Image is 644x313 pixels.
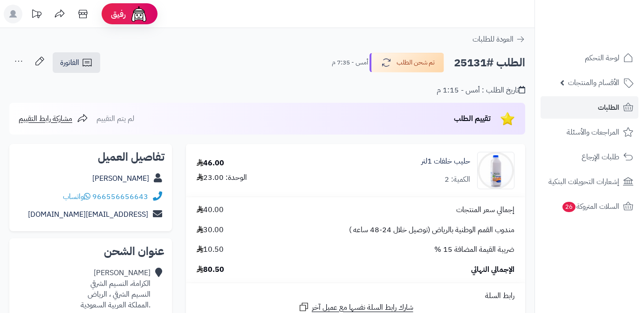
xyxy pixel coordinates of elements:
span: 80.50 [197,264,224,275]
div: الكمية: 2 [445,174,470,185]
div: الوحدة: 23.00 [197,172,247,183]
span: إجمالي سعر المنتجات [456,205,514,215]
a: 966556656643 [92,191,148,202]
a: الطلبات [541,96,638,119]
span: رفيق [111,8,126,20]
a: الفاتورة [53,52,100,73]
h2: عنوان الشحن [17,246,164,257]
span: مشاركة رابط التقييم [19,113,72,124]
span: لم يتم التقييم [96,113,134,124]
span: 40.00 [197,205,224,215]
span: الطلبات [598,101,619,114]
a: واتساب [63,191,90,202]
span: طلبات الإرجاع [582,150,619,164]
a: [PERSON_NAME] [92,173,149,184]
span: 26 [562,201,576,213]
a: المراجعات والأسئلة [541,121,638,143]
span: الإجمالي النهائي [471,264,514,275]
span: العودة للطلبات [473,34,514,45]
img: ai-face.png [130,5,148,23]
h2: الطلب #25131 [454,53,525,72]
a: تحديثات المنصة [25,5,48,26]
span: إشعارات التحويلات البنكية [548,175,619,188]
span: الفاتورة [60,57,79,68]
a: إشعارات التحويلات البنكية [541,171,638,193]
span: لوحة التحكم [585,51,619,64]
a: السلات المتروكة26 [541,195,638,218]
img: logo-2.png [581,7,635,27]
a: مشاركة رابط التقييم [19,113,88,124]
span: 10.50 [197,244,224,255]
span: المراجعات والأسئلة [567,126,619,139]
a: طلبات الإرجاع [541,146,638,168]
a: حليب خلفات 1لتر [421,156,470,167]
small: أمس - 7:35 م [332,58,368,67]
img: 1696968873-27-90x90.jpg [478,152,514,189]
span: الأقسام والمنتجات [568,76,619,89]
div: 46.00 [197,158,224,169]
div: تاريخ الطلب : أمس - 1:15 م [437,85,525,96]
h2: تفاصيل العميل [17,151,164,163]
span: مندوب القمم الوطنية بالرياض (توصيل خلال 24-48 ساعه ) [349,225,514,235]
a: شارك رابط السلة نفسها مع عميل آخر [298,301,413,313]
span: ضريبة القيمة المضافة 15 % [434,244,514,255]
div: [PERSON_NAME] الكرامة، النسيم الشرقي النسيم الشرقي ، الرياض .المملكة العربية السعودية [81,268,151,310]
span: 30.00 [197,225,224,235]
div: رابط السلة [190,291,521,301]
span: شارك رابط السلة نفسها مع عميل آخر [312,302,413,313]
button: تم شحن الطلب [370,53,444,72]
a: العودة للطلبات [473,34,525,45]
span: السلات المتروكة [562,200,619,213]
a: لوحة التحكم [541,47,638,69]
span: تقييم الطلب [454,113,491,124]
a: [EMAIL_ADDRESS][DOMAIN_NAME] [28,209,148,220]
